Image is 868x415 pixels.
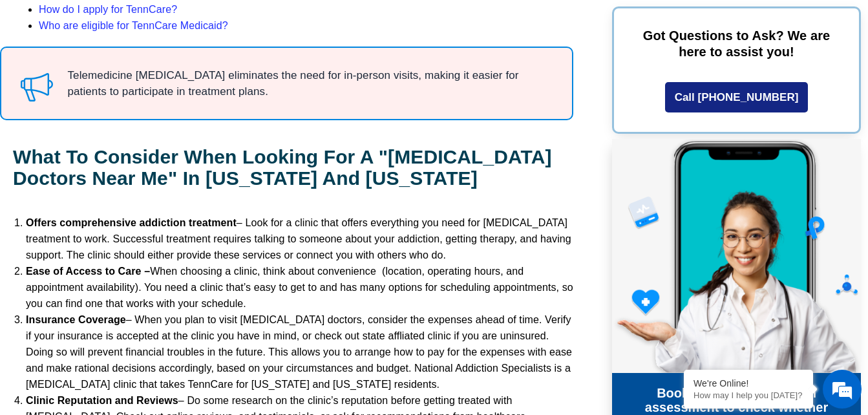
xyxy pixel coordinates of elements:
[212,6,243,37] div: Minimize live chat window
[26,314,126,325] strong: Insurance Coverage
[26,263,573,312] li: When choosing a clinic, think about convenience (location, operating hours, and appointment avail...
[612,139,861,373] img: Online Suboxone Treatment - Opioid Addiction Treatment using phone
[14,67,34,86] div: Navigation go back
[26,217,237,228] strong: Offers comprehensive addiction treatment
[675,92,799,103] span: Call [PHONE_NUMBER]
[26,395,178,406] strong: Clinic Reputation and Reviews
[6,277,246,323] textarea: Type your message and hit 'Enter'
[26,312,573,392] li: – When you plan to visit [MEDICAL_DATA] doctors, consider the expenses ahead of time. Verify if y...
[633,28,840,60] p: Got Questions to Ask? We are here to assist you!
[13,146,573,189] h2: What to consider when looking for a "[MEDICAL_DATA] Doctors Near Me" in [US_STATE] and [US_STATE]
[665,82,809,112] a: Call [PHONE_NUMBER]
[39,20,228,31] a: Who are eligible for TennCare Medicaid?
[65,67,553,100] span: Telemedicine [MEDICAL_DATA] eliminates the need for in-person visits, making it easier for patien...
[87,68,237,85] div: Chat with us now
[39,4,177,15] a: How do I apply for TennCare?
[26,215,573,263] li: – Look for a clinic that offers everything you need for [MEDICAL_DATA] treatment to work. Success...
[75,125,178,255] span: We're online!
[26,266,150,277] strong: Ease of Access to Care –
[693,390,803,400] p: How may I help you today?
[693,378,803,388] div: We're Online!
